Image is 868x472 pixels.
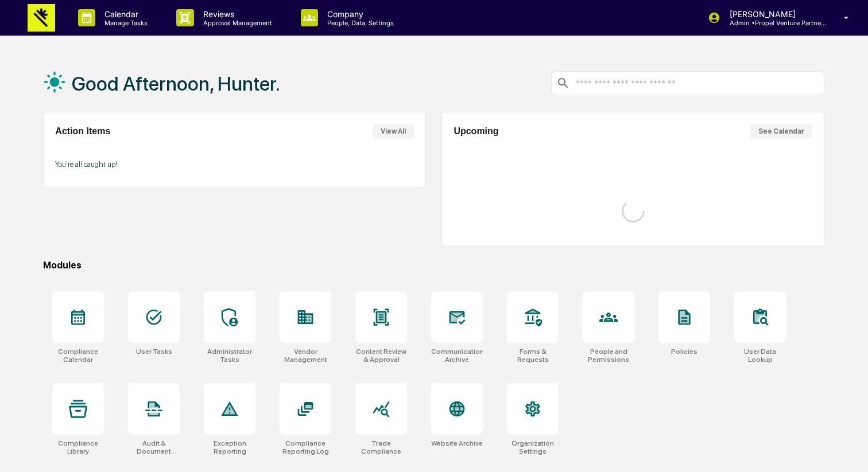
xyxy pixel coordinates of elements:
div: Policies [671,348,697,356]
div: User Data Lookup [734,348,786,364]
div: Exception Reporting [204,439,255,455]
div: Compliance Library [52,439,104,455]
p: Company [318,9,400,19]
div: Communications Archive [431,348,483,364]
div: Forms & Requests [507,348,559,364]
img: logo [28,4,55,32]
div: Compliance Calendar [52,348,104,364]
p: Admin • Propel Venture Partners Management Co., LLC [720,19,827,27]
p: [PERSON_NAME] [720,9,827,19]
div: Administrator Tasks [204,348,255,364]
p: People, Data, Settings [318,19,400,27]
div: Website Archive [431,439,483,447]
p: Calendar [95,9,153,19]
div: Trade Compliance [355,439,407,455]
div: Modules [43,260,824,271]
p: Manage Tasks [95,19,153,27]
h2: Upcoming [454,126,498,136]
h2: Action Items [55,126,110,136]
button: See Calendar [750,124,812,139]
div: People and Permissions [583,348,634,364]
div: User Tasks [136,348,172,356]
p: Approval Management [194,19,278,27]
p: Reviews [194,9,278,19]
div: Organization Settings [507,439,559,455]
div: Compliance Reporting Log [280,439,331,455]
p: You're all caught up! [55,160,414,169]
div: Vendor Management [280,348,331,364]
h1: Good Afternoon, Hunter. [72,72,280,95]
button: View All [373,124,414,139]
div: Audit & Document Logs [128,439,180,455]
div: Content Review & Approval [355,348,407,364]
